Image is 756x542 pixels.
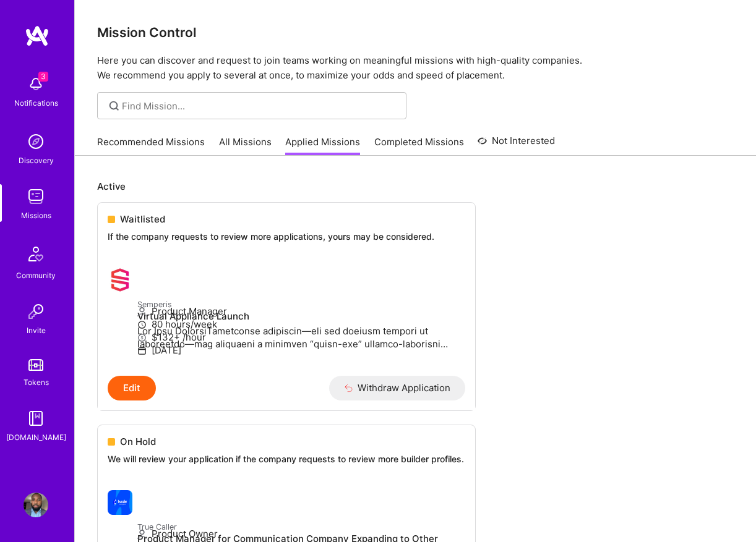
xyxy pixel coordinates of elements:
a: Completed Missions [374,135,464,156]
a: Semperis company logoSemperisVirtual Appliance LaunchLor Ipsu DolorsiTametconse adipiscin—eli sed... [98,258,475,376]
p: We will review your application if the company requests to review more builder profiles. [108,453,465,465]
p: $132+ /hour [137,331,465,344]
p: Here you can discover and request to join teams working on meaningful missions with high-quality ... [97,53,734,83]
p: Active [97,180,734,193]
input: Find Mission... [122,100,397,112]
p: Product Owner [137,527,465,540]
div: Notifications [14,96,58,109]
div: Missions [21,209,51,222]
img: Community [21,239,51,269]
i: icon MoneyGray [137,333,147,342]
img: Semperis company logo [108,268,132,292]
i: icon SearchGrey [107,99,121,113]
span: On Hold [120,435,156,448]
button: Edit [108,376,156,400]
img: tokens [28,359,43,371]
h3: Mission Control [97,25,734,40]
span: Waitlisted [120,213,165,226]
div: Discovery [19,154,54,167]
img: User Avatar [24,493,48,517]
img: discovery [24,129,48,154]
i: icon Calendar [137,346,147,355]
p: 80 hours/week [137,318,465,331]
p: If the company requests to review more applications, yours may be considered. [108,231,465,243]
div: Invite [27,324,46,337]
span: 3 [38,72,48,82]
div: Community [16,269,56,282]
img: logo [25,25,49,47]
img: teamwork [24,184,48,209]
div: Tokens [24,376,49,389]
img: Invite [24,299,48,324]
i: icon Applicant [137,530,147,539]
img: guide book [24,406,48,431]
div: [DOMAIN_NAME] [6,431,66,444]
i: icon Applicant [137,307,147,316]
img: True Caller company logo [108,490,132,515]
a: Recommended Missions [97,135,205,156]
a: Not Interested [478,133,555,156]
button: Withdraw Application [329,376,466,400]
i: icon Clock [137,320,147,329]
p: Product Manager [137,305,465,318]
a: Applied Missions [285,135,360,156]
img: bell [24,72,48,96]
p: [DATE] [137,344,465,357]
a: All Missions [219,135,272,156]
a: User Avatar [20,493,51,517]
